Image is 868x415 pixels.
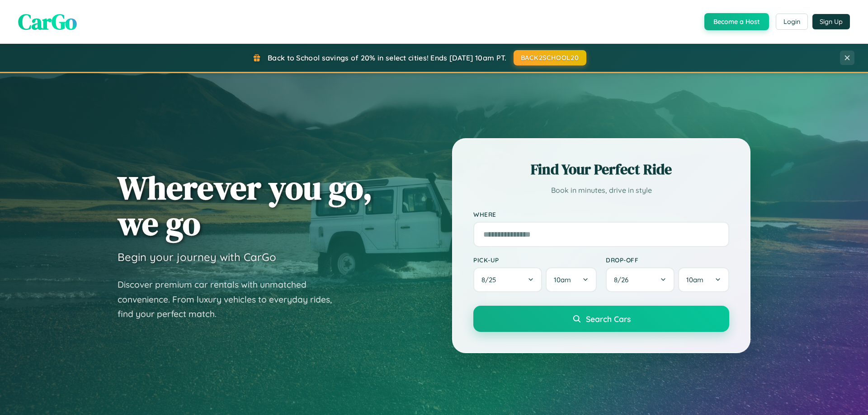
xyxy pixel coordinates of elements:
button: Login [776,14,808,30]
label: Drop-off [606,256,729,264]
button: 10am [546,267,597,292]
button: 10am [678,267,729,292]
span: CarGo [18,7,77,37]
label: Where [473,210,729,218]
button: Search Cars [473,306,729,332]
label: Pick-up [473,256,597,264]
span: Search Cars [586,314,631,324]
button: Become a Host [704,13,769,30]
button: 8/26 [606,267,675,292]
h1: Wherever you go, we go [118,170,373,241]
span: Back to School savings of 20% in select cities! Ends [DATE] 10am PT. [268,53,506,62]
button: BACK2SCHOOL20 [514,50,586,65]
h2: Find Your Perfect Ride [473,159,729,179]
button: 8/25 [473,267,542,292]
span: 8 / 26 [614,275,633,284]
h3: Begin your journey with CarGo [118,250,276,264]
span: 8 / 25 [481,275,500,284]
span: 10am [554,275,571,284]
p: Discover premium car rentals with unmatched convenience. From luxury vehicles to everyday rides, ... [118,277,344,322]
span: 10am [686,275,703,284]
button: Sign Up [812,14,850,29]
p: Book in minutes, drive in style [473,184,729,197]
